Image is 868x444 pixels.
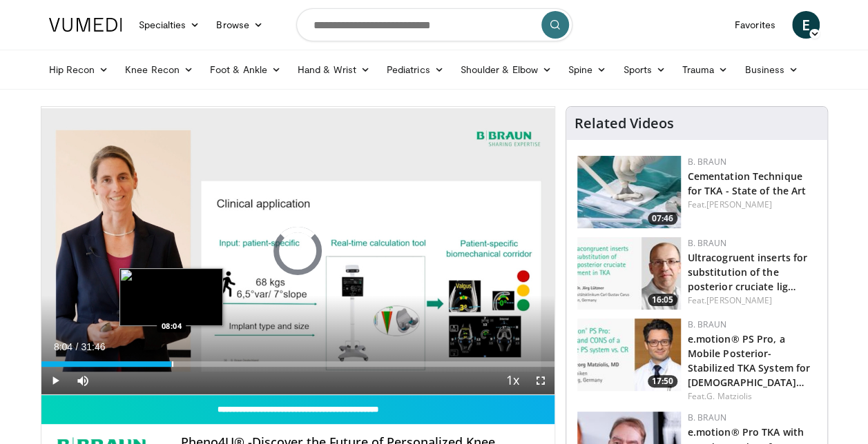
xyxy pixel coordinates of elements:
a: Favorites [726,11,784,39]
a: G. Matziolis [706,390,752,402]
a: Ultracogruent inserts for substitution of the posterior cruciate lig… [688,251,808,293]
span: 16:05 [648,294,677,306]
span: 17:50 [648,375,677,387]
img: dde44b06-5141-4670-b072-a706a16e8b8f.jpg.150x105_q85_crop-smart_upscale.jpg [577,156,681,228]
h4: Related Videos [575,115,674,132]
a: Knee Recon [117,56,202,83]
a: B. Braun [688,412,726,423]
a: [PERSON_NAME] [706,294,772,306]
a: Hand & Wrist [289,56,378,83]
a: 17:50 [577,319,681,391]
span: / [76,341,79,352]
a: Browse [208,11,271,39]
a: B. Braun [688,156,726,168]
a: Sports [615,56,674,83]
span: 8:04 [54,341,73,352]
a: Cementation Technique for TKA - State of the Art [688,170,807,197]
input: Search topics, interventions [296,8,572,41]
a: Spine [560,56,615,83]
a: B. Braun [688,237,726,249]
a: Business [736,56,807,83]
div: Feat. [688,390,816,403]
button: Fullscreen [527,367,554,394]
img: a8b7e5a2-25ca-4276-8f35-b38cb9d0b86e.jpg.150x105_q85_crop-smart_upscale.jpg [577,237,681,310]
a: 16:05 [577,237,681,310]
video-js: Video Player [41,107,554,395]
a: e.motion® PS Pro, a Mobile Posterior-Stabilized TKA System for [DEMOGRAPHIC_DATA]… [688,332,811,389]
span: 07:46 [648,212,677,225]
button: Mute [69,367,97,394]
button: Playback Rate [499,367,527,394]
div: Feat. [688,294,816,307]
img: image.jpeg [119,268,223,326]
a: Shoulder & Elbow [452,56,560,83]
div: Progress Bar [41,361,554,367]
div: Feat. [688,199,816,211]
a: Trauma [674,56,737,83]
a: B. Braun [688,319,726,330]
button: Play [41,367,69,394]
a: Foot & Ankle [202,56,289,83]
span: 31:46 [81,341,105,352]
a: E [792,11,820,39]
a: [PERSON_NAME] [706,199,772,210]
a: Specialties [131,11,209,39]
a: Pediatrics [378,56,452,83]
img: VuMedi Logo [49,18,122,32]
a: Hip Recon [41,56,117,83]
img: 736b5b8a-67fc-4bd0-84e2-6e087e871c91.jpg.150x105_q85_crop-smart_upscale.jpg [577,319,681,391]
a: 07:46 [577,156,681,228]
